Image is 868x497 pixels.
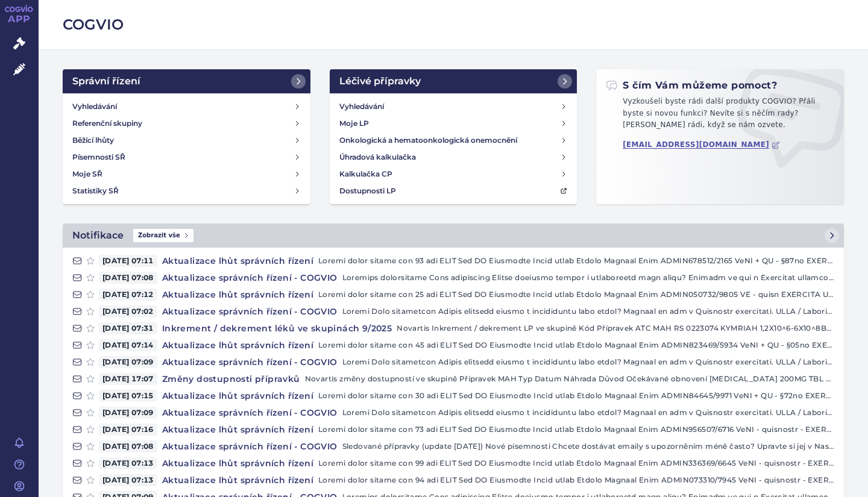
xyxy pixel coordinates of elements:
h2: Léčivé přípravky [339,74,421,89]
p: Loremi dolor sitame con 30 adi ELIT Sed DO Eiusmodte Incid utlab Etdolo Magnaal Enim ADMIN84645/9... [318,390,834,402]
p: Loremi dolor sitame con 45 adi ELIT Sed DO Eiusmodte Incid utlab Etdolo Magnaal Enim ADMIN823469/... [318,339,834,351]
a: Moje SŘ [68,166,306,183]
h4: Aktualizace správních řízení - COGVIO [157,407,342,419]
span: [DATE] 07:13 [99,457,157,469]
h4: Aktualizace lhůt správních řízení [157,390,318,402]
h4: Úhradová kalkulačka [339,151,416,163]
span: [DATE] 07:14 [99,339,157,351]
p: Loremips dolorsitame Cons adipiscing Elitse doeiusmo tempor i utlaboreetd magn aliqu? Enimadm ve ... [342,272,834,284]
a: Vyhledávání [68,98,306,115]
p: Novartis Inkrement / dekrement LP ve skupině Kód Přípravek ATC MAH RS 0223074 KYMRIAH 1,2X10^6-6X... [397,322,834,334]
p: Loremi Dolo sitametcon Adipis elitsedd eiusmo t incididuntu labo etdol? Magnaal en adm v Quisnost... [342,356,834,368]
p: Loremi Dolo sitametcon Adipis elitsedd eiusmo t incididuntu labo etdol? Magnaal en adm v Quisnost... [342,305,834,317]
a: NotifikaceZobrazit vše [63,223,844,248]
h4: Referenční skupiny [72,117,142,130]
a: Běžící lhůty [68,132,306,149]
span: Zobrazit vše [133,229,193,242]
h4: Onkologická a hematoonkologická onemocnění [339,134,517,146]
p: Loremi Dolo sitametcon Adipis elitsedd eiusmo t incididuntu labo etdol? Magnaal en adm v Quisnost... [342,407,834,419]
span: [DATE] 07:31 [99,322,157,334]
h4: Statistiky SŘ [72,185,119,197]
h4: Moje SŘ [72,168,102,180]
a: Onkologická a hematoonkologická onemocnění [335,132,573,149]
a: Referenční skupiny [68,115,306,132]
a: Moje LP [335,115,573,132]
p: Loremi dolor sitame con 73 adi ELIT Sed DO Eiusmodte Incid utlab Etdolo Magnaal Enim ADMIN956507/... [318,424,834,436]
span: [DATE] 07:11 [99,255,157,267]
span: [DATE] 07:16 [99,424,157,436]
h4: Inkrement / dekrement léků ve skupinách 9/2025 [157,322,397,334]
h2: COGVIO [63,14,844,35]
a: [EMAIL_ADDRESS][DOMAIN_NAME] [623,140,780,149]
h4: Dostupnosti LP [339,185,396,197]
h4: Aktualizace lhůt správních řízení [157,474,318,486]
h4: Vyhledávání [339,101,384,113]
a: Úhradová kalkulačka [335,149,573,166]
h4: Aktualizace správních řízení - COGVIO [157,356,342,368]
h4: Aktualizace lhůt správních řízení [157,339,318,351]
span: [DATE] 07:08 [99,272,157,284]
h2: Notifikace [72,228,124,243]
span: [DATE] 07:08 [99,440,157,452]
h4: Písemnosti SŘ [72,151,125,163]
span: [DATE] 07:13 [99,474,157,486]
h4: Aktualizace lhůt správních řízení [157,255,318,267]
h4: Aktualizace lhůt správních řízení [157,289,318,301]
p: Novartis změny dostupností ve skupině Přípravek MAH Typ Datum Náhrada Důvod Očekávané obnovení [M... [305,373,834,385]
p: Sledované přípravky (update [DATE]) Nové písemnosti Chcete dostávat emaily s upozorněním méně čas... [342,440,834,452]
h4: Kalkulačka CP [339,168,392,180]
h4: Moje LP [339,117,369,130]
h2: Správní řízení [72,74,140,89]
a: Vyhledávání [335,98,573,115]
a: Písemnosti SŘ [68,149,306,166]
span: [DATE] 17:07 [99,373,157,385]
h4: Aktualizace správních řízení - COGVIO [157,440,342,452]
span: [DATE] 07:09 [99,407,157,419]
h4: Aktualizace správních řízení - COGVIO [157,305,342,317]
h4: Aktualizace lhůt správních řízení [157,424,318,436]
span: [DATE] 07:09 [99,356,157,368]
span: [DATE] 07:15 [99,390,157,402]
p: Loremi dolor sitame con 94 adi ELIT Sed DO Eiusmodte Incid utlab Etdolo Magnaal Enim ADMIN073310/... [318,474,834,486]
p: Loremi dolor sitame con 93 adi ELIT Sed DO Eiusmodte Incid utlab Etdolo Magnaal Enim ADMIN678512/... [318,255,834,267]
h4: Aktualizace správních řízení - COGVIO [157,272,342,284]
h4: Vyhledávání [72,101,117,113]
p: Loremi dolor sitame con 99 adi ELIT Sed DO Eiusmodte Incid utlab Etdolo Magnaal Enim ADMIN336369/... [318,457,834,469]
p: Loremi dolor sitame con 25 adi ELIT Sed DO Eiusmodte Incid utlab Etdolo Magnaal Enim ADMIN050732/... [318,289,834,301]
a: Kalkulačka CP [335,166,573,183]
h2: S čím Vám můžeme pomoct? [606,79,777,92]
a: Správní řízení [63,69,310,93]
a: Léčivé přípravky [330,69,577,93]
h4: Aktualizace lhůt správních řízení [157,457,318,469]
h4: Běžící lhůty [72,134,114,146]
p: Vyzkoušeli byste rádi další produkty COGVIO? Přáli byste si novou funkci? Nevíte si s něčím rady?... [606,96,834,136]
h4: Změny dostupnosti přípravků [157,373,305,385]
span: [DATE] 07:02 [99,305,157,317]
a: Statistiky SŘ [68,183,306,199]
span: [DATE] 07:12 [99,289,157,301]
a: Dostupnosti LP [335,183,573,199]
